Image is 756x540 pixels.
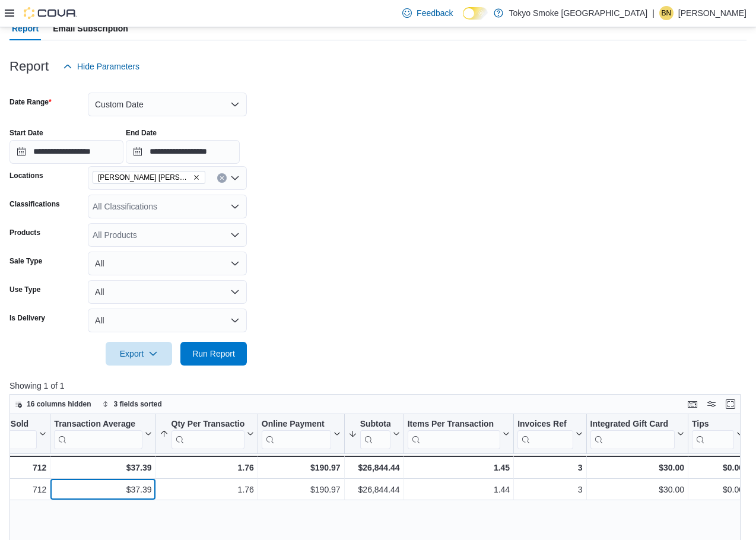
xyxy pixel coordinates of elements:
div: $26,844.44 [348,460,400,475]
a: Feedback [398,1,458,25]
label: Start Date [9,128,43,138]
button: Remove Hamilton Rymal from selection in this group [193,174,200,181]
button: Custom Date [88,93,247,116]
button: Subtotal [348,418,400,449]
label: Sale Type [9,256,42,266]
button: Export [106,342,172,366]
label: Is Delivery [9,313,45,323]
button: Run Report [180,342,247,366]
div: 3 [517,482,582,497]
div: Qty Per Transaction [171,418,244,449]
div: Subtotal [360,418,390,430]
label: Classifications [9,199,60,209]
input: Press the down key to open a popover containing a calendar. [9,140,123,164]
span: Dark Mode [463,20,463,20]
p: [PERSON_NAME] [678,6,747,20]
button: Open list of options [230,230,240,240]
div: $37.39 [54,460,151,475]
label: Date Range [9,97,52,107]
button: All [88,309,247,332]
label: Locations [9,171,43,180]
div: Brianna Nesbitt [659,6,674,20]
button: Display options [704,397,719,411]
div: $30.00 [590,460,684,475]
button: All [88,252,247,275]
span: Email Subscription [53,17,128,40]
div: $26,844.44 [348,482,400,497]
div: Tips [692,418,734,430]
button: 16 columns hidden [10,397,96,411]
div: Items Per Transaction [408,418,501,430]
button: Hide Parameters [58,55,144,78]
input: Dark Mode [463,7,488,20]
div: 1.76 [160,460,254,475]
div: Invoices Ref [517,418,573,430]
div: Items Per Transaction [408,418,501,449]
div: 1.44 [408,482,510,497]
div: $190.97 [262,482,341,497]
div: Qty Per Transaction [171,418,244,430]
img: Cova [24,7,77,19]
div: $190.97 [262,460,341,475]
h3: Report [9,59,49,74]
div: Subtotal [360,418,390,449]
div: 1.76 [160,482,254,497]
button: Enter fullscreen [723,397,738,411]
p: | [652,6,655,20]
button: Online Payment [262,418,341,449]
label: Use Type [9,285,40,294]
div: Invoices Ref [517,418,573,449]
div: $0.00 [692,482,744,497]
div: Integrated Gift Card [590,418,675,430]
button: 3 fields sorted [97,397,167,411]
button: Transaction Average [54,418,151,449]
label: End Date [126,128,157,138]
input: Press the down key to open a popover containing a calendar. [126,140,240,164]
button: All [88,280,247,304]
button: Qty Per Transaction [160,418,254,449]
label: Products [9,228,40,237]
div: $0.00 [692,460,744,475]
div: Tips [692,418,734,449]
div: 1.45 [408,460,510,475]
div: Online Payment [262,418,331,430]
div: Integrated Gift Card [590,418,675,449]
span: Hamilton Rymal [93,171,205,184]
div: $30.00 [590,482,684,497]
p: Showing 1 of 1 [9,380,748,392]
button: Open list of options [230,173,240,183]
button: Items Per Transaction [408,418,510,449]
button: Open list of options [230,202,240,211]
button: Clear input [217,173,227,183]
span: [PERSON_NAME] [PERSON_NAME] [98,171,190,183]
span: Export [113,342,165,366]
button: Invoices Ref [517,418,582,449]
div: Transaction Average [54,418,142,449]
span: Feedback [417,7,453,19]
div: $37.39 [54,482,151,497]
div: Online Payment [262,418,331,449]
button: Keyboard shortcuts [685,397,700,411]
span: BN [662,6,672,20]
span: 16 columns hidden [27,399,91,409]
span: Hide Parameters [77,61,139,72]
div: Transaction Average [54,418,142,430]
span: 3 fields sorted [114,399,162,409]
span: Run Report [192,348,235,360]
div: 3 [517,460,582,475]
button: Tips [692,418,744,449]
button: Integrated Gift Card [590,418,684,449]
span: Report [12,17,39,40]
p: Tokyo Smoke [GEOGRAPHIC_DATA] [509,6,648,20]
